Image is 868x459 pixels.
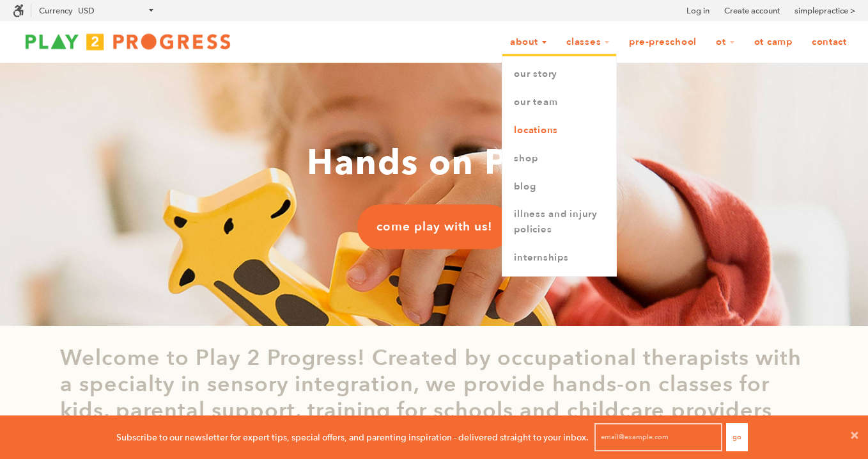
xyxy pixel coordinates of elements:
a: OT Camp [746,30,801,54]
a: Illness and Injury Policies [502,200,616,244]
a: Classes [558,30,618,54]
a: simplepractice > [794,4,855,17]
button: Go [726,423,748,451]
p: Welcome to Play 2 Progress! Created by occupational therapists with a specialty in sensory integr... [60,345,808,449]
a: Create account [724,4,780,17]
a: Our Team [502,88,616,117]
input: email@example.com [594,423,722,451]
span: come play with us! [376,218,492,235]
label: Currency [39,6,72,15]
p: Subscribe to our newsletter for expert tips, special offers, and parenting inspiration - delivere... [116,430,589,444]
a: come play with us! [357,204,511,249]
a: Internships [502,244,616,272]
a: About [502,30,555,54]
a: Locations [502,117,616,145]
a: Pre-Preschool [621,30,705,54]
a: Contact [803,30,855,54]
a: Shop [502,145,616,173]
a: OT [708,30,743,54]
a: Log in [686,4,709,17]
a: Our Story [502,60,616,88]
a: Blog [502,173,616,201]
img: Play2Progress logo [13,29,243,54]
